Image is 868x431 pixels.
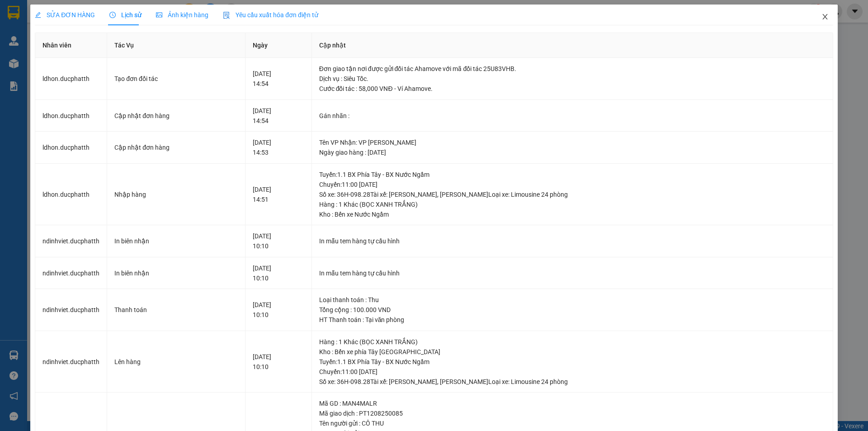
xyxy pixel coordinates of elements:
[223,12,230,19] img: icon
[35,164,107,226] td: ldhon.ducphatth
[319,209,826,219] div: Kho : Bến xe Nước Ngầm
[319,170,826,199] div: Tuyến : 1.1 BX Phía Tây - BX Nước Ngầm Chuyến: 11:00 [DATE] Số xe: 36H-098.28 Tài xế: [PERSON_NAM...
[319,199,826,209] div: Hàng : 1 Khác (BỌC XANH TRẮNG)
[223,11,318,19] span: Yêu cầu xuất hóa đơn điện tử
[319,64,826,74] div: Đơn giao tận nơi được gửi đối tác Ahamove với mã đối tác 25U83VHB.
[35,100,107,132] td: ldhon.ducphatth
[253,137,304,157] div: [DATE] 14:53
[253,231,304,251] div: [DATE] 10:10
[319,347,826,357] div: Kho : Bến xe phía Tây [GEOGRAPHIC_DATA]
[35,58,107,100] td: ldhon.ducphatth
[35,33,107,58] th: Nhân viên
[319,137,826,147] div: Tên VP Nhận: VP [PERSON_NAME]
[35,225,107,257] td: ndinhviet.ducphatth
[35,132,107,164] td: ldhon.ducphatth
[319,268,826,278] div: In mẫu tem hàng tự cấu hình
[319,408,826,418] div: Mã giao dịch : PT1208250085
[319,305,826,315] div: Tổng cộng : 100.000 VND
[107,33,245,58] th: Tác Vụ
[35,12,41,18] span: edit
[319,418,826,428] div: Tên người gửi : CÔ THU
[319,111,826,121] div: Gán nhãn :
[114,142,238,152] div: Cập nhật đơn hàng
[114,74,238,84] div: Tạo đơn đối tác
[35,289,107,331] td: ndinhviet.ducphatth
[319,315,826,325] div: HT Thanh toán : Tại văn phòng
[319,84,826,94] div: Cước đối tác : 58,000 VNĐ - Ví Ahamove.
[319,357,826,387] div: Tuyến : 1.1 BX Phía Tây - BX Nước Ngầm Chuyến: 11:00 [DATE] Số xe: 36H-098.28 Tài xế: [PERSON_NAM...
[821,13,829,20] span: close
[156,12,162,18] span: picture
[253,263,304,283] div: [DATE] 10:10
[114,305,238,315] div: Thanh toán
[253,185,304,204] div: [DATE] 14:51
[319,147,826,157] div: Ngày giao hàng : [DATE]
[114,189,238,199] div: Nhập hàng
[319,236,826,246] div: In mẫu tem hàng tự cấu hình
[319,295,826,305] div: Loại thanh toán : Thu
[253,352,304,372] div: [DATE] 10:10
[253,300,304,320] div: [DATE] 10:10
[114,236,238,246] div: In biên nhận
[245,33,311,58] th: Ngày
[156,11,208,19] span: Ảnh kiện hàng
[319,74,826,84] div: Dịch vụ : Siêu Tốc.
[253,106,304,126] div: [DATE] 14:54
[114,111,238,121] div: Cập nhật đơn hàng
[114,268,238,278] div: In biên nhận
[319,398,826,408] div: Mã GD : MAN4MALR
[312,33,833,58] th: Cập nhật
[35,257,107,289] td: ndinhviet.ducphatth
[109,12,116,18] span: clock-circle
[35,331,107,393] td: ndinhviet.ducphatth
[109,11,142,19] span: Lịch sử
[35,11,95,19] span: SỬA ĐƠN HÀNG
[114,357,238,367] div: Lên hàng
[319,337,826,347] div: Hàng : 1 Khác (BỌC XANH TRẮNG)
[812,5,838,30] button: Close
[253,69,304,89] div: [DATE] 14:54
